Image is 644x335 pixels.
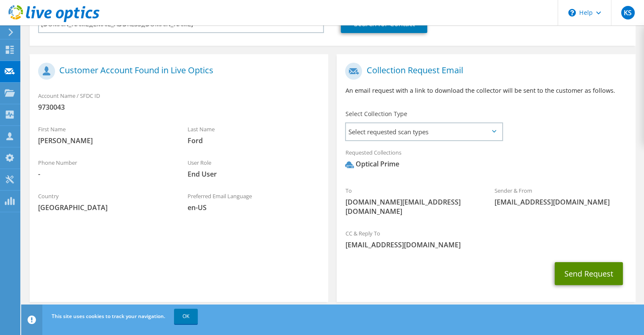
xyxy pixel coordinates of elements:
div: Sender & From [486,182,636,211]
div: Requested Collections [337,144,635,177]
span: [EMAIL_ADDRESS][DOMAIN_NAME] [495,197,627,207]
span: KS [621,6,635,19]
div: Account Name / SFDC ID [30,87,328,116]
span: End User [188,169,320,179]
h1: Customer Account Found in Live Optics [38,63,315,80]
label: Select Collection Type [345,110,407,118]
div: Preferred Email Language [179,187,329,216]
div: First Name [30,120,179,150]
span: [EMAIL_ADDRESS][DOMAIN_NAME] [345,240,627,249]
a: OK [174,309,198,324]
div: Optical Prime [345,159,399,169]
div: Country [30,187,179,216]
h1: Collection Request Email [345,63,622,80]
span: [PERSON_NAME] [38,136,171,145]
div: Last Name [179,120,329,150]
span: - [38,169,171,179]
div: To [337,182,486,220]
span: This site uses cookies to track your navigation. [52,313,165,320]
div: User Role [179,154,329,183]
span: Select requested scan types [346,123,502,140]
svg: \n [568,9,576,17]
div: Phone Number [30,154,179,183]
span: Ford [188,136,320,145]
span: 9730043 [38,102,320,112]
span: [DOMAIN_NAME][EMAIL_ADDRESS][DOMAIN_NAME] [345,197,478,216]
span: en-US [188,203,320,212]
p: An email request with a link to download the collector will be sent to the customer as follows. [345,86,627,95]
button: Send Request [555,262,623,285]
span: [GEOGRAPHIC_DATA] [38,203,171,212]
div: CC & Reply To [337,224,635,254]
